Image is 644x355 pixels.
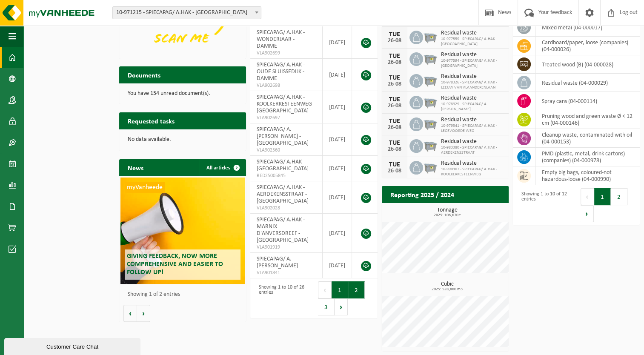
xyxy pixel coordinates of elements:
td: [DATE] [323,26,352,59]
span: 10-979341 - SPIECAPAG/ A.HAK - LEGEVOORDE WEG [441,123,504,134]
span: 10-977559 - SPIECAPAG/ A.HAK - [GEOGRAPHIC_DATA] [441,37,504,47]
span: 10-990307 - SPIECAPAG/ A.HAK - KOOLKERKESTEENWEG [441,167,504,177]
td: [DATE] [323,91,352,123]
span: Residual waste [441,160,504,167]
span: 10-971215 - SPIECAPAG/ A.HAK - BRUGGE [112,6,261,19]
td: treated wood (B) (04-000028) [535,55,640,74]
div: Showing 1 to 10 of 26 entries [255,281,309,316]
span: SPIECAPAG/ A.HAK - MARNIX D'ANVERSDREEF - [GEOGRAPHIC_DATA] [257,217,309,243]
span: VLA902698 [257,82,316,89]
h3: Tonnage [386,207,509,218]
span: SPIECAPAG/ A.HAK - KOOLKERKESTEENWEG - [GEOGRAPHIC_DATA] [257,94,315,114]
span: 10-977594 - SPIECAPAG/ A.HAK - [GEOGRAPHIC_DATA] [441,58,504,69]
button: Previous [318,281,332,298]
td: [DATE] [323,214,352,253]
span: VLA902028 [257,205,316,212]
button: 2 [611,188,627,205]
td: mixed metal (04-000017) [535,18,640,37]
td: cleanup waste, contaminated with oil (04-000153) [535,129,640,148]
td: cardboard/paper, loose (companies) (04-000026) [535,37,640,55]
td: [DATE] [323,59,352,91]
p: Showing 1 of 2 entries [128,292,242,298]
span: SPIECAPAG/ A.[PERSON_NAME] [257,256,298,269]
span: VLA902699 [257,50,316,57]
span: Residual waste [441,138,504,145]
img: WB-2500-GAL-GY-01 [423,73,438,87]
span: VLA902560 [257,147,316,154]
div: 26-08 [386,168,403,174]
button: 3 [318,298,335,315]
a: All articles [200,159,245,176]
div: Showing 1 to 10 of 12 entries [517,187,572,223]
span: 10-971215 - SPIECAPAG/ A.HAK - BRUGGE [113,7,261,19]
span: Giving feedback, now more comprehensive and easier to follow up! [127,253,223,276]
img: WB-2500-GAL-GY-01 [423,51,438,66]
span: Residual waste [441,30,504,37]
span: Residual waste [441,117,504,123]
td: residual waste (04-000029) [535,74,640,92]
span: SPIECAPAG/ A.HAK - OUDE SLUISSEDIJK - DAMME [257,62,305,82]
span: SPIECAPAG/ A.HAK - [GEOGRAPHIC_DATA] [257,159,309,172]
div: 26-08 [386,81,403,87]
span: SPIECAPAG/ A.HAK - WONDERJAAR - DAMME [257,29,305,49]
div: TUE [386,31,403,38]
button: Volgende [137,305,150,322]
img: WB-2500-GAL-GY-01 [423,116,438,131]
button: 2 [348,281,365,298]
img: WB-2500-GAL-GY-01 [423,29,438,44]
span: SPIECAPAG/ A.[PERSON_NAME] - [GEOGRAPHIC_DATA] [257,126,309,146]
td: [DATE] [323,156,352,181]
div: TUE [386,140,403,146]
span: VLA902697 [257,115,316,121]
h3: Cubic [386,281,509,292]
td: [DATE] [323,181,352,214]
td: [DATE] [323,123,352,156]
span: VLA901919 [257,244,316,251]
span: myVanheede [125,182,165,193]
span: 2025: 528,800 m3 [386,287,509,292]
p: No data available. [128,137,238,143]
span: SPIECAPAG/ A.HAK - AERDEKENSSTRAAT - [GEOGRAPHIC_DATA] [257,184,309,204]
button: Vorige [123,305,137,322]
button: 1 [332,281,348,298]
h2: Documents [119,66,169,83]
button: Previous [581,188,594,205]
td: pruning wood and green waste Ø < 12 cm (04-000146) [535,110,640,129]
a: myVanheede Giving feedback, now more comprehensive and easier to follow up! [120,177,245,284]
div: TUE [386,118,403,125]
span: 10-978326 - SPIECAPAG/ A.HAK - LEEUW VAN VLAANDERENLAAN [441,80,504,90]
button: Next [335,298,348,315]
button: 1 [594,188,611,205]
iframe: chat widget [4,336,142,355]
td: spray cans (04-000114) [535,92,640,110]
div: TUE [386,74,403,81]
h2: Requested tasks [119,112,183,129]
img: WB-2500-GAL-GY-01 [423,160,438,174]
h2: Reporting 2025 / 2024 [382,186,463,203]
div: 26-08 [386,125,403,131]
div: TUE [386,96,403,103]
div: 26-08 [386,103,403,109]
span: VLA901841 [257,269,316,276]
td: empty big bags, coloured-not hazardous-loose (04-000990) [535,166,640,185]
div: 26-08 [386,38,403,44]
span: Residual waste [441,52,504,58]
h2: News [119,159,152,176]
button: Next [581,205,594,222]
div: 26-08 [386,146,403,152]
div: TUE [386,161,403,168]
div: 26-08 [386,60,403,66]
span: RED25005845 [257,172,316,179]
p: You have 154 unread document(s). [128,91,238,97]
td: [DATE] [323,253,352,278]
span: Residual waste [441,95,504,102]
div: TUE [386,53,403,60]
img: WB-2500-GAL-GY-01 [423,138,438,152]
span: 10-978929 - SPIECAPAG/ A.[PERSON_NAME] [441,102,504,112]
a: View reporting [451,203,508,220]
span: Residual waste [441,73,504,80]
span: 2025: 106,670 t [386,213,509,218]
span: 10-983380 - SPIECAPAG/ A.HAK - AERDEKENSSTRAAT [441,145,504,155]
img: WB-2500-GAL-GY-01 [423,94,438,109]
